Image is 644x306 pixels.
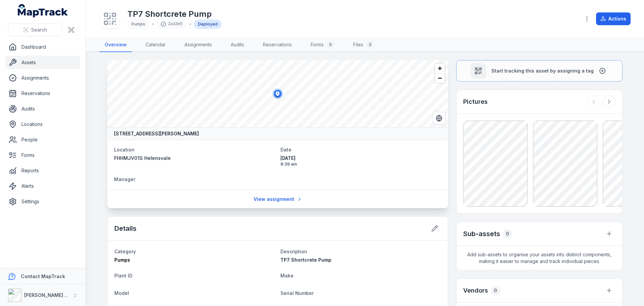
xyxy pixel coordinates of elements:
span: [DATE] [280,155,441,162]
span: TP7 Shortcrete Pump [280,257,331,263]
strong: Contact MapTrack [21,273,65,279]
span: Location [114,147,135,152]
strong: [STREET_ADDRESS][PERSON_NAME] [114,130,199,137]
a: Forms [5,148,80,162]
span: Make [280,273,293,278]
a: Assets [5,56,80,69]
h2: Sub-assets [463,229,500,238]
a: People [5,133,80,146]
button: Zoom in [435,63,445,73]
h1: TP7 Shortcrete Pump [127,9,222,19]
a: MapTrack [18,4,68,17]
span: Plant ID [114,273,132,278]
span: 8:39 am [280,162,441,167]
button: Search [8,24,62,36]
button: Start tracking this asset by assigning a tag [456,60,623,82]
a: Dashboard [5,40,80,54]
a: Assignments [179,38,217,52]
a: Audits [225,38,250,52]
div: 0 [491,286,500,295]
div: 0 [326,41,334,49]
a: Reservations [5,87,80,100]
h2: Details [114,224,137,233]
a: Locations [5,118,80,131]
span: Pumps [131,21,145,27]
a: Reports [5,164,80,177]
div: 2a43e5 [157,19,186,29]
a: View assignment [249,193,307,206]
a: Files3 [348,38,379,52]
span: Date [280,147,291,152]
a: Settings [5,195,80,208]
div: 3 [366,41,374,49]
span: Serial Number [280,290,314,296]
span: FHHMJV01S Helensvale [114,155,171,161]
a: Reservations [258,38,297,52]
button: Switch to Satellite View [433,112,445,125]
strong: [PERSON_NAME] Group [24,292,79,298]
span: Add sub-assets to organise your assets into distinct components, making it easier to manage and t... [457,246,622,270]
button: Zoom out [435,73,445,83]
canvas: Map [107,60,448,127]
span: Description [280,249,307,254]
a: Calendar [140,38,171,52]
span: Start tracking this asset by assigning a tag [491,68,594,74]
span: Manager [114,176,135,182]
h3: Pictures [463,97,488,106]
span: Model [114,290,129,296]
div: 0 [503,229,512,238]
time: 9/12/2025, 8:39:03 AM [280,155,441,167]
h3: Vendors [463,286,488,295]
span: Category [114,249,136,254]
a: FHHMJV01S Helensvale [114,155,275,162]
a: Forms0 [305,38,340,52]
div: Deployed [194,19,222,29]
button: Actions [596,12,631,25]
a: Overview [99,38,132,52]
span: Pumps [114,257,130,263]
a: Audits [5,102,80,116]
a: Assignments [5,71,80,85]
a: Alerts [5,179,80,193]
span: Search [31,27,47,33]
